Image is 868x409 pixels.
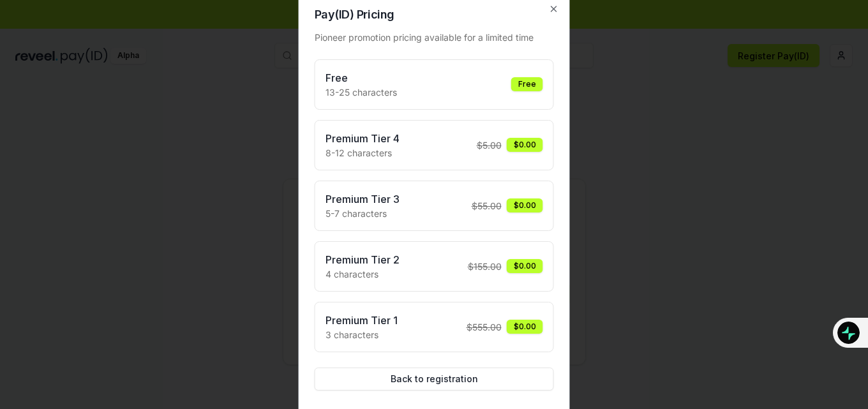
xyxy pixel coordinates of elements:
div: $0.00 [507,138,543,152]
div: $0.00 [507,320,543,334]
h3: Free [325,70,397,86]
h3: Premium Tier 4 [325,131,400,146]
p: 8-12 characters [325,146,400,160]
h3: Premium Tier 2 [325,252,400,267]
div: $0.00 [507,259,543,273]
p: 13-25 characters [325,86,397,99]
div: Free [511,77,543,91]
span: $ 5.00 [477,138,502,152]
div: $0.00 [507,198,543,212]
span: $ 155.00 [468,260,502,273]
h3: Premium Tier 1 [325,313,398,328]
button: Back to registration [315,368,554,390]
div: Pioneer promotion pricing available for a limited time [315,31,554,44]
p: 3 characters [325,328,398,341]
p: 4 characters [325,267,400,281]
h3: Premium Tier 3 [325,191,400,207]
span: $ 55.00 [472,199,502,212]
p: 5-7 characters [325,207,400,220]
h2: Pay(ID) Pricing [315,9,554,20]
span: $ 555.00 [467,320,502,334]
